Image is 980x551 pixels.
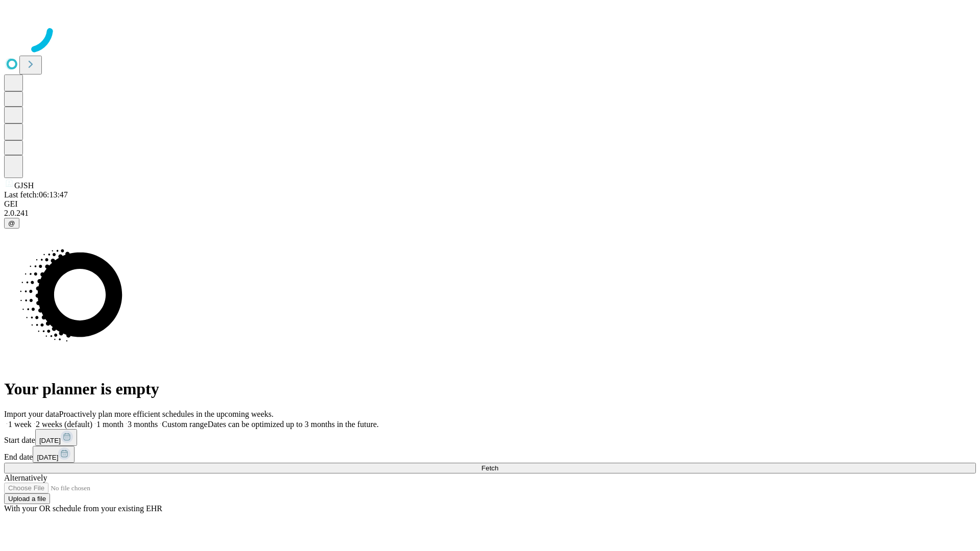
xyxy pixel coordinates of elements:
[96,420,124,429] span: 1 month
[39,437,61,444] span: [DATE]
[4,199,976,209] div: GEI
[4,218,19,229] button: @
[4,410,59,418] span: Import your data
[208,420,379,429] span: Dates can be optimized up to 3 months in the future.
[128,420,158,429] span: 3 months
[14,181,34,190] span: GJSH
[4,380,976,398] h1: Your planner is empty
[59,410,274,418] span: Proactively plan more efficient schedules in the upcoming weeks.
[36,420,92,429] span: 2 weeks (default)
[4,493,50,504] button: Upload a file
[8,420,32,429] span: 1 week
[4,463,976,473] button: Fetch
[4,446,976,463] div: End date
[4,190,68,199] span: Last fetch: 06:13:47
[4,209,976,218] div: 2.0.241
[4,473,47,482] span: Alternatively
[33,446,75,463] button: [DATE]
[481,464,498,472] span: Fetch
[162,420,207,429] span: Custom range
[35,429,77,446] button: [DATE]
[8,219,15,227] span: @
[4,429,976,446] div: Start date
[37,454,58,461] span: [DATE]
[4,504,162,513] span: With your OR schedule from your existing EHR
